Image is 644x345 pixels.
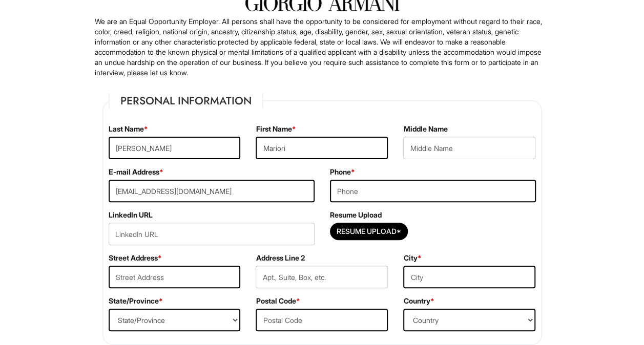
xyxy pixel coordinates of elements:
label: City [403,253,421,263]
label: Country [403,296,434,306]
p: We are an Equal Opportunity Employer. All persons shall have the opportunity to be considered for... [95,16,550,78]
label: State/Province [109,296,163,306]
input: E-mail Address [109,180,315,202]
input: First Name [256,137,388,159]
label: Postal Code [256,296,300,306]
legend: Personal Information [109,93,263,109]
select: Country [403,309,535,331]
label: Resume Upload [330,210,382,220]
label: Address Line 2 [256,253,304,263]
label: First Name [256,124,296,134]
input: Middle Name [403,137,535,159]
input: Apt., Suite, Box, etc. [256,266,388,288]
button: Resume Upload*Resume Upload* [330,223,408,240]
label: Phone [330,167,355,177]
input: City [403,266,535,288]
label: Street Address [109,253,162,263]
label: Middle Name [403,124,447,134]
input: Last Name [109,137,241,159]
label: E-mail Address [109,167,163,177]
input: Phone [330,180,536,202]
label: Last Name [109,124,148,134]
label: LinkedIn URL [109,210,153,220]
input: Postal Code [256,309,388,331]
input: Street Address [109,266,241,288]
input: LinkedIn URL [109,223,315,245]
select: State/Province [109,309,241,331]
